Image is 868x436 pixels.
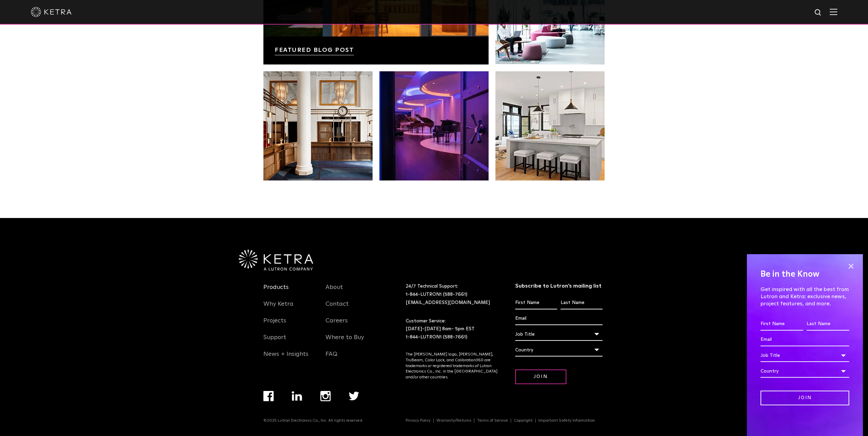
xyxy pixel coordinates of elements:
[511,419,536,423] a: Copyright
[406,282,498,307] p: 24/7 Technical Support:
[403,419,434,423] a: Privacy Policy
[31,7,72,17] img: ketra-logo-2019-white
[325,284,343,299] a: About
[515,369,566,384] input: Join
[515,344,603,357] div: Country
[406,335,467,339] a: 1-844-LUTRON1 (588-7661)
[761,391,849,405] input: Join
[263,334,286,349] a: Support
[406,300,490,305] a: [EMAIL_ADDRESS][DOMAIN_NAME]
[536,419,598,423] a: Important Safety Information
[515,328,603,341] div: Job Title
[515,312,603,325] input: Email
[406,292,467,297] a: 1-844-LUTRON1 (588-7661)
[263,391,274,401] img: facebook
[406,418,605,423] div: Navigation Menu
[325,300,349,316] a: Contact
[761,268,849,281] h4: Be in the Know
[761,286,849,307] p: Get inspired with all the best from Lutron and Ketra: exclusive news, project features, and more.
[474,419,511,423] a: Terms of Service
[761,318,803,331] input: First Name
[263,391,377,418] div: Navigation Menu
[515,282,603,290] h3: Subscribe to Lutron’s mailing list
[406,352,498,380] p: The [PERSON_NAME] logo, [PERSON_NAME], TruBeam, Color Lock, and Calibration360 are trademarks or ...
[434,419,474,423] a: Warranty/Returns
[263,282,315,366] div: Navigation Menu
[263,300,293,316] a: Why Ketra
[325,334,364,349] a: Where to Buy
[320,391,331,401] img: instagram
[325,317,348,333] a: Careers
[515,296,557,309] input: First Name
[761,333,849,346] input: Email
[761,365,849,378] div: Country
[325,350,337,366] a: FAQ
[263,350,308,366] a: News + Insights
[239,250,313,271] img: Ketra-aLutronCo_White_RGB
[814,9,823,17] img: search icon
[561,296,603,309] input: Last Name
[761,349,849,362] div: Job Title
[325,282,377,366] div: Navigation Menu
[263,317,286,333] a: Projects
[263,418,363,423] p: ©2025 Lutron Electronics Co., Inc. All rights reserved.
[292,391,302,401] img: linkedin
[830,9,837,15] img: Hamburger%20Nav.svg
[807,318,849,331] input: Last Name
[349,392,359,401] img: twitter
[406,317,498,341] p: Customer Service: [DATE]-[DATE] 8am- 5pm EST
[263,284,289,299] a: Products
